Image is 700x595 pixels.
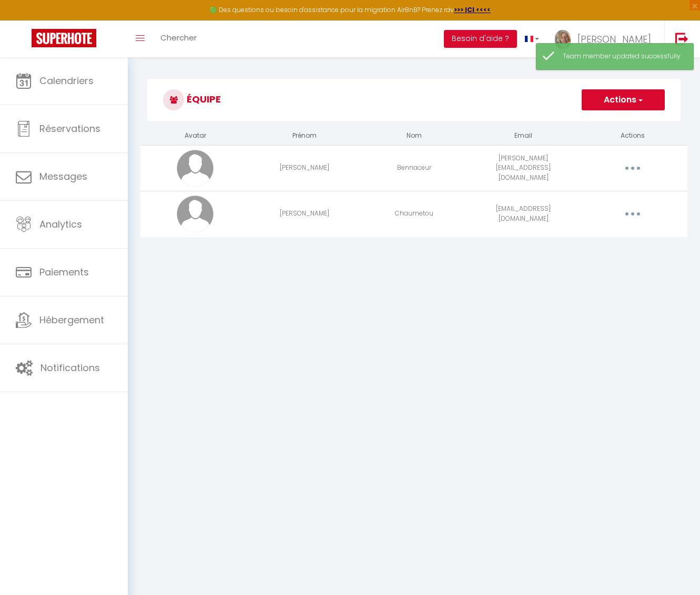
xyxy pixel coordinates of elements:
[39,122,100,135] span: Réservations
[39,218,82,231] span: Analytics
[675,32,688,45] img: logout
[555,30,571,49] img: ...
[359,127,469,145] th: Nom
[140,127,250,145] th: Avatar
[577,33,651,46] span: [PERSON_NAME]
[469,145,578,191] td: [PERSON_NAME][EMAIL_ADDRESS][DOMAIN_NAME]
[177,196,214,232] img: avatar.png
[250,191,359,237] td: [PERSON_NAME]
[359,145,469,191] td: Bennaceur
[547,20,664,57] a: ... [PERSON_NAME]
[582,89,665,110] button: Actions
[39,313,104,326] span: Hébergement
[444,30,517,48] button: Besoin d'aide ?
[469,127,578,145] th: Email
[177,150,214,187] img: avatar.png
[147,79,681,121] h3: Équipe
[250,127,359,145] th: Prénom
[563,52,683,61] div: Team member updated successfully
[160,32,197,43] span: Chercher
[454,5,491,14] a: >>> ICI <<<<
[153,20,205,57] a: Chercher
[39,74,94,87] span: Calendriers
[469,191,578,237] td: [EMAIL_ADDRESS][DOMAIN_NAME]
[578,127,687,145] th: Actions
[40,361,100,374] span: Notifications
[39,170,87,183] span: Messages
[359,191,469,237] td: Chaumetou
[39,265,89,279] span: Paiements
[250,145,359,191] td: [PERSON_NAME]
[32,29,96,47] img: Super Booking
